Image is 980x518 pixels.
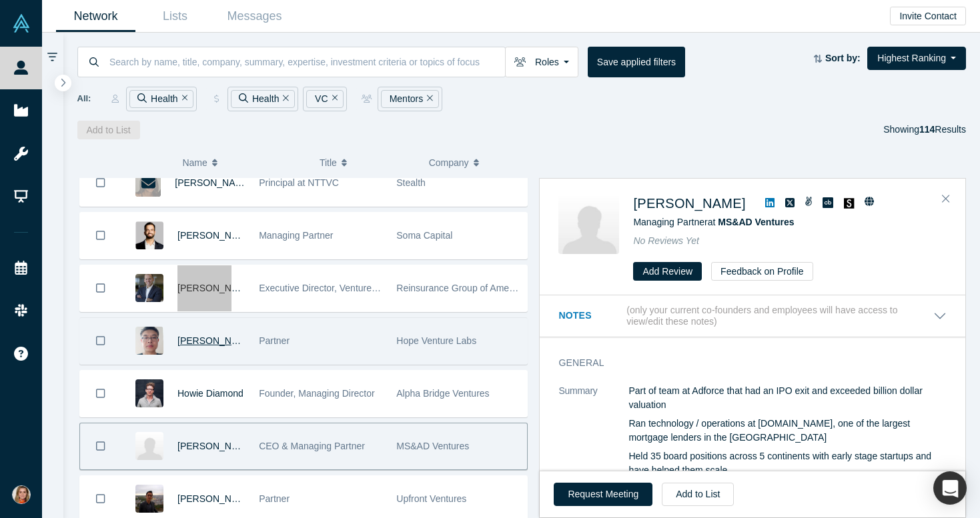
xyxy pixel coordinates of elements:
[306,90,344,108] div: VC
[12,485,31,504] img: Gulin Yilmaz's Account
[135,485,163,513] img: Kevin Zhang's Profile Image
[177,230,254,241] a: [PERSON_NAME]
[505,47,578,77] button: Roles
[259,230,333,241] span: Managing Partner
[279,91,289,107] button: Remove Filter
[259,388,375,399] span: Founder, Managing Director
[558,309,624,323] h3: Notes
[396,441,469,451] span: MS&AD Ventures
[919,124,935,135] strong: 114
[135,1,215,32] a: Lists
[588,47,685,77] button: Save applied filters
[628,417,947,445] p: Ran technology / operations at [DOMAIN_NAME], one of the largest mortgage lenders in the [GEOGRAP...
[396,230,452,241] span: Soma Capital
[135,327,163,355] img: Jay Chen's Profile Image
[396,493,466,504] span: Upfront Ventures
[423,91,433,107] button: Remove Filter
[718,217,794,227] a: MS&AD Ventures
[80,265,121,311] button: Bookmark
[80,371,121,417] button: Bookmark
[558,384,628,491] dt: Summary
[429,149,469,177] span: Company
[558,193,619,254] img: Jon Soberg's Profile Image
[936,189,956,210] button: Close
[883,121,966,139] div: Showing
[182,149,207,177] span: Name
[175,177,252,188] a: [PERSON_NAME]
[80,213,121,259] button: Bookmark
[825,53,861,63] strong: Sort by:
[80,318,121,364] button: Bookmark
[867,47,966,70] button: Highest Ranking
[396,335,476,346] span: Hope Venture Labs
[12,14,31,33] img: Alchemist Vault Logo
[633,262,702,281] button: Add Review
[381,90,439,108] div: Mentors
[259,283,487,293] span: Executive Director, Ventures and Investments at RGAX
[80,423,121,469] button: Bookmark
[259,441,365,451] span: CEO & Managing Partner
[320,149,415,177] button: Title
[177,493,254,504] a: [PERSON_NAME]
[396,283,582,293] span: Reinsurance Group of America, Incorporated
[558,356,928,370] h3: General
[633,235,699,246] span: No Reviews Yet
[890,7,966,25] button: Invite Contact
[135,274,163,302] img: Andrew Goebel's Profile Image
[320,149,337,177] span: Title
[178,91,188,107] button: Remove Filter
[77,121,140,139] button: Add to List
[135,379,163,407] img: Howie Diamond's Profile Image
[711,262,813,281] button: Feedback on Profile
[259,493,290,504] span: Partner
[231,90,295,108] div: Health
[328,91,338,107] button: Remove Filter
[919,124,966,135] span: Results
[77,92,91,105] span: All:
[558,305,947,327] button: Notes (only your current co-founders and employees will have access to view/edit these notes)
[626,305,933,327] p: (only your current co-founders and employees will have access to view/edit these notes)
[80,160,121,206] button: Bookmark
[108,46,505,77] input: Search by name, title, company, summary, expertise, investment criteria or topics of focus
[259,177,339,188] span: Principal at NTTVC
[135,221,163,249] img: Aneel Ranadive's Profile Image
[215,1,294,32] a: Messages
[429,149,524,177] button: Company
[129,90,193,108] div: Health
[396,388,489,399] span: Alpha Bridge Ventures
[177,283,254,293] a: [PERSON_NAME]
[259,335,290,346] span: Partner
[182,149,306,177] button: Name
[177,335,254,346] a: [PERSON_NAME]
[633,217,794,227] span: Managing Partner at
[554,483,652,506] button: Request Meeting
[628,384,947,412] p: Part of team at Adforce that had an IPO exit and exceeded billion dollar valuation
[628,449,947,477] p: Held 35 board positions across 5 continents with early stage startups and have helped them scale
[135,432,163,460] img: Jon Soberg's Profile Image
[177,388,243,399] a: Howie Diamond
[177,441,254,451] a: [PERSON_NAME]
[396,177,426,188] span: Stealth
[56,1,135,32] a: Network
[662,483,734,506] button: Add to List
[633,196,745,211] a: [PERSON_NAME]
